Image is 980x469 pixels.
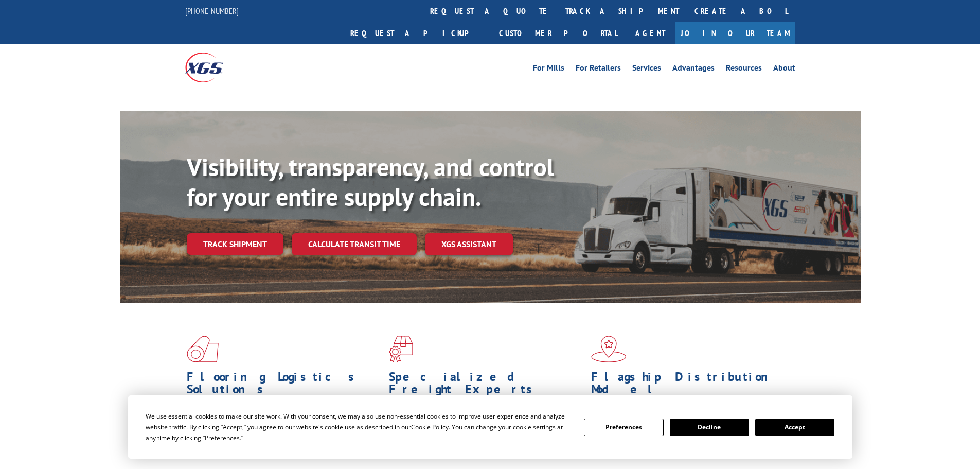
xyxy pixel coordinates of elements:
[533,64,564,75] a: For Mills
[187,151,554,213] b: Visibility, transparency, and control for your entire supply chain.
[591,371,786,401] h1: Flagship Distribution Model
[632,64,661,75] a: Services
[675,22,795,44] a: Join Our Team
[425,233,513,255] a: XGS ASSISTANT
[726,64,762,75] a: Resources
[343,22,491,44] a: Request a pickup
[187,233,283,255] a: Track shipment
[205,433,240,442] span: Preferences
[128,395,852,459] div: Cookie Consent Prompt
[672,64,715,75] a: Advantages
[576,64,621,75] a: For Retailers
[584,419,663,436] button: Preferences
[773,64,795,75] a: About
[187,336,219,362] img: xgs-icon-total-supply-chain-intelligence-red
[292,233,417,255] a: Calculate transit time
[755,419,834,436] button: Accept
[185,6,239,16] a: [PHONE_NUMBER]
[670,419,749,436] button: Decline
[389,336,413,362] img: xgs-icon-focused-on-flooring-red
[411,423,449,431] span: Cookie Policy
[591,336,627,362] img: xgs-icon-flagship-distribution-model-red
[187,371,381,401] h1: Flooring Logistics Solutions
[146,411,572,443] div: We use essential cookies to make our site work. With your consent, we may also use non-essential ...
[491,22,625,44] a: Customer Portal
[389,371,583,401] h1: Specialized Freight Experts
[625,22,675,44] a: Agent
